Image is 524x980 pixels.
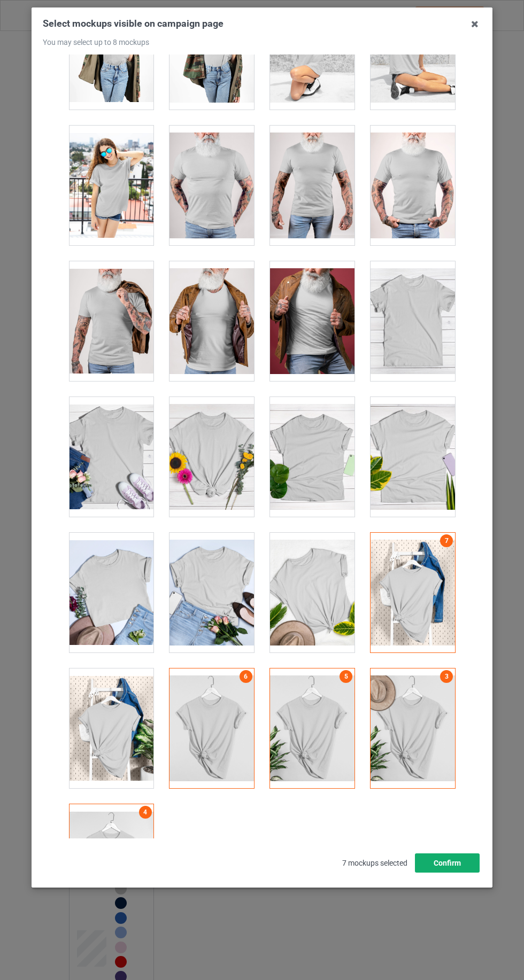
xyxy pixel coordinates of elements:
a: 7 [440,534,453,547]
a: 4 [139,806,152,819]
button: Confirm [415,853,480,873]
span: Select mockups visible on campaign page [43,18,224,29]
a: 5 [340,670,352,683]
a: 3 [440,670,453,683]
span: 7 mockups selected [335,851,415,875]
a: 6 [239,670,252,683]
span: You may select up to 8 mockups [43,38,149,46]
